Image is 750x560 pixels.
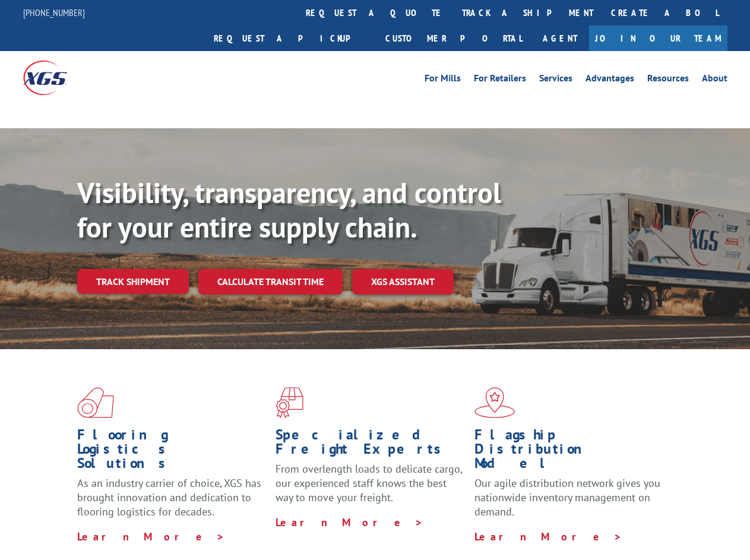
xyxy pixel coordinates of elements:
a: Learn More > [276,515,423,529]
h1: Flagship Distribution Model [474,428,664,476]
h1: Specialized Freight Experts [276,428,465,462]
a: Learn More > [474,530,622,543]
a: Advantages [586,74,634,87]
p: From overlength loads to delicate cargo, our experienced staff knows the best way to move your fr... [276,462,465,515]
a: Resources [647,74,689,87]
a: Request a pickup [205,26,376,51]
a: Customer Portal [376,26,531,51]
a: [PHONE_NUMBER] [23,7,85,18]
img: xgs-icon-flagship-distribution-model-red [474,387,515,418]
span: As an industry carrier of choice, XGS has brought innovation and dedication to flooring logistics... [77,476,261,518]
a: Services [539,74,572,87]
h1: Flooring Logistics Solutions [77,428,267,476]
b: Visibility, transparency, and control for your entire supply chain. [77,174,501,245]
a: Calculate transit time [198,269,343,295]
a: Learn More > [77,530,225,543]
a: For Mills [425,74,461,87]
a: Agent [531,26,589,51]
a: About [702,74,727,87]
img: xgs-icon-focused-on-flooring-red [276,387,303,418]
a: Track shipment [77,269,189,294]
a: Join Our Team [589,26,727,51]
a: XGS ASSISTANT [352,269,454,295]
a: For Retailers [474,74,526,87]
span: Our agile distribution network gives you nationwide inventory management on demand. [474,476,660,518]
img: xgs-icon-total-supply-chain-intelligence-red [77,387,114,418]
